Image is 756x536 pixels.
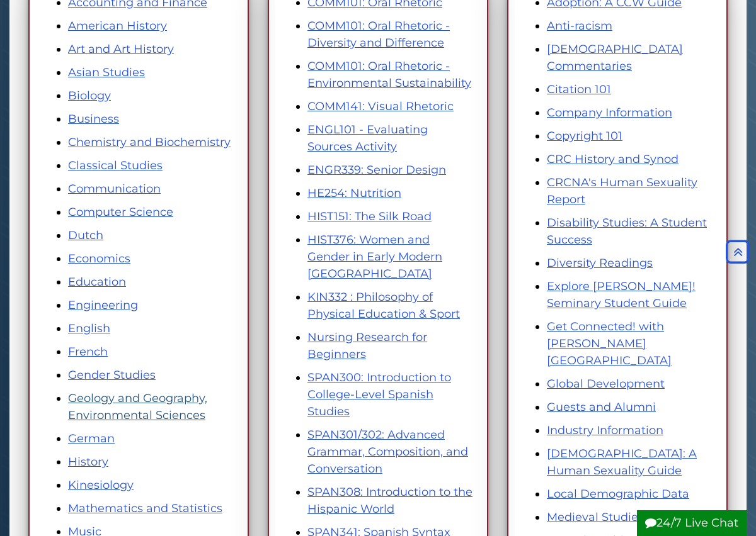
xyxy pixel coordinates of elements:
a: SPAN308: Introduction to the Hispanic World [307,485,472,516]
a: Chemistry and Biochemistry [68,135,231,149]
a: French [68,345,108,359]
a: Guests and Alumni [547,400,656,414]
a: Company Information [547,106,672,120]
a: Education [68,275,126,289]
a: Art and Art History [68,42,174,56]
a: CRC History and Synod [547,152,679,166]
a: Communication [68,182,161,196]
a: Medieval Studies [547,510,644,524]
a: Kinesiology [68,478,134,492]
a: COMM101: Oral Rhetoric - Diversity and Difference [307,19,450,50]
a: History [68,455,108,469]
a: German [68,432,115,445]
a: HIST151: The Silk Road [307,209,432,223]
a: Global Development [547,377,665,391]
a: Industry Information [547,423,663,437]
a: Citation 101 [547,82,611,96]
a: [DEMOGRAPHIC_DATA]: A Human Sexuality Guide [547,447,697,477]
button: 24/7 Live Chat [637,510,747,536]
a: HE254: Nutrition [307,186,401,200]
a: Engineering [68,298,138,312]
a: KIN332 : Philosophy of Physical Education & Sport [307,290,460,321]
a: COMM101: Oral Rhetoric - Environmental Sustainability [307,59,471,90]
a: SPAN301/302: Advanced Grammar, Composition, and Conversation [307,428,468,476]
a: English [68,321,110,335]
a: Asian Studies [68,65,145,79]
a: Economics [68,252,130,265]
a: Copyright 101 [547,129,622,143]
a: Disability Studies: A Student Success [547,216,707,247]
a: HIST376: Women and Gender in Early Modern [GEOGRAPHIC_DATA] [307,233,442,281]
a: Explore [PERSON_NAME]! Seminary Student Guide [547,279,696,310]
a: COMM141: Visual Rhetoric [307,99,454,113]
a: [DEMOGRAPHIC_DATA] Commentaries [547,42,683,73]
a: Back to Top [723,245,753,259]
a: Local Demographic Data [547,487,689,501]
a: Get Connected! with [PERSON_NAME][GEOGRAPHIC_DATA] [547,320,672,367]
a: Geology and Geography, Environmental Sciences [68,391,207,422]
a: Mathematics and Statistics [68,501,222,515]
a: American History [68,19,167,33]
a: Business [68,112,119,126]
a: Gender Studies [68,368,156,382]
a: CRCNA's Human Sexuality Report [547,176,697,206]
a: Classical Studies [68,159,163,172]
a: Diversity Readings [547,256,653,270]
a: Anti-racism [547,19,612,33]
a: Nursing Research for Beginners [307,330,427,361]
a: SPAN300: Introduction to College-Level Spanish Studies [307,371,451,418]
a: ENGR339: Senior Design [307,163,446,177]
a: ENGL101 - Evaluating Sources Activity [307,123,428,154]
a: Computer Science [68,205,173,219]
a: Biology [68,89,111,103]
a: Dutch [68,228,103,242]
